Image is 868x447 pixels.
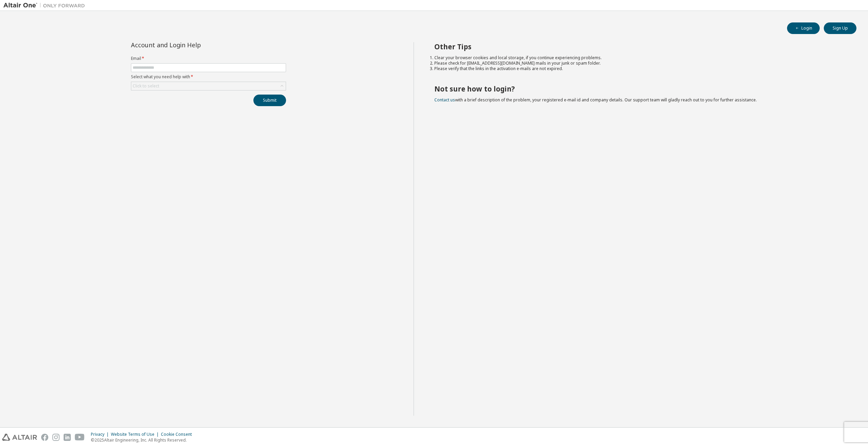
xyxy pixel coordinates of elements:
img: altair_logo.svg [2,434,37,441]
div: Click to select [133,83,159,89]
button: Submit [253,95,286,106]
img: instagram.svg [52,434,60,441]
label: Email [131,56,286,61]
button: Sign Up [824,22,856,34]
img: Altair One [3,2,88,9]
div: Click to select [131,82,286,90]
div: Website Terms of Use [111,432,161,437]
img: youtube.svg [75,434,85,441]
img: linkedin.svg [64,434,71,441]
p: © 2025 Altair Engineering, Inc. All Rights Reserved. [91,437,196,443]
h2: Not sure how to login? [434,84,845,93]
li: Clear your browser cookies and local storage, if you continue experiencing problems. [434,55,845,61]
span: with a brief description of the problem, your registered e-mail id and company details. Our suppo... [434,97,757,103]
a: Contact us [434,97,455,103]
h2: Other Tips [434,42,845,51]
li: Please verify that the links in the activation e-mails are not expired. [434,66,845,71]
label: Select what you need help with [131,74,286,80]
div: Account and Login Help [131,42,255,48]
div: Cookie Consent [161,432,196,437]
img: facebook.svg [41,434,48,441]
button: Login [787,22,820,34]
div: Privacy [91,432,111,437]
li: Please check for [EMAIL_ADDRESS][DOMAIN_NAME] mails in your junk or spam folder. [434,61,845,66]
